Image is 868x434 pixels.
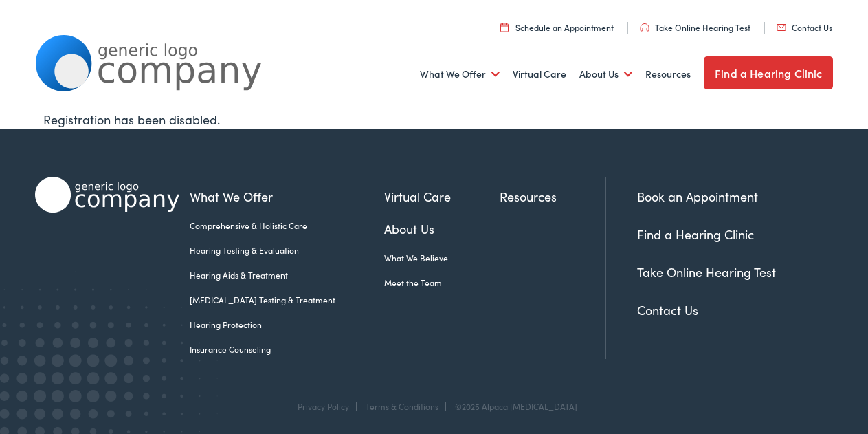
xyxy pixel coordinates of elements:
a: Resources [645,49,691,100]
img: utility icon [777,24,786,31]
a: Book an Appointment [637,188,758,205]
img: utility icon [500,23,509,32]
a: Find a Hearing Clinic [704,56,833,89]
a: Take Online Hearing Test [637,263,776,281]
a: Comprehensive & Holistic Care [190,219,384,232]
a: Virtual Care [384,187,500,206]
a: Take Online Hearing Test [640,21,750,33]
a: What We Believe [384,252,500,264]
a: Meet the Team [384,276,500,289]
a: Resources [500,187,605,206]
img: utility icon [640,23,649,32]
a: Contact Us [637,301,698,318]
a: Hearing Aids & Treatment [190,269,384,281]
a: What We Offer [420,49,500,100]
a: [MEDICAL_DATA] Testing & Treatment [190,294,384,306]
a: Schedule an Appointment [500,21,614,33]
a: About Us [579,49,632,100]
a: Contact Us [777,21,832,33]
a: Find a Hearing Clinic [637,226,754,243]
a: Hearing Protection [190,318,384,331]
div: ©2025 Alpaca [MEDICAL_DATA] [448,402,577,411]
img: Alpaca Audiology [35,177,179,213]
a: Terms & Conditions [366,400,438,412]
a: Virtual Care [513,49,566,100]
a: Insurance Counseling [190,343,384,356]
a: Hearing Testing & Evaluation [190,244,384,257]
a: About Us [384,219,500,238]
a: What We Offer [190,187,384,206]
div: Registration has been disabled. [43,110,825,129]
a: Privacy Policy [298,400,349,412]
